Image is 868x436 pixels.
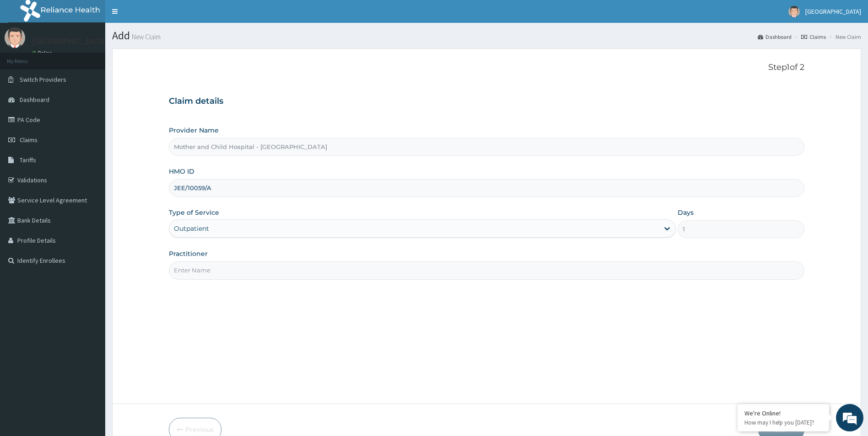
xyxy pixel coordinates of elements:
[20,156,36,164] span: Tariffs
[169,249,208,258] label: Practitioner
[169,261,805,279] input: Enter Name
[744,409,822,417] div: We're Online!
[130,33,161,40] small: New Claim
[5,27,25,48] img: User Image
[788,6,800,17] img: User Image
[169,179,805,197] input: Enter HMO ID
[20,136,38,144] span: Claims
[169,126,219,135] label: Provider Name
[174,224,209,233] div: Outpatient
[169,63,805,73] p: Step 1 of 2
[20,96,49,104] span: Dashboard
[20,75,66,84] span: Switch Providers
[678,208,694,217] label: Days
[801,33,826,41] a: Claims
[758,33,792,41] a: Dashboard
[805,7,861,16] span: [GEOGRAPHIC_DATA]
[827,33,861,41] li: New Claim
[169,167,194,176] label: HMO ID
[744,419,822,426] p: How may I help you today?
[112,30,861,42] h1: Add
[169,96,805,106] h3: Claim details
[32,50,54,56] a: Online
[32,37,108,45] p: [GEOGRAPHIC_DATA]
[169,208,219,217] label: Type of Service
